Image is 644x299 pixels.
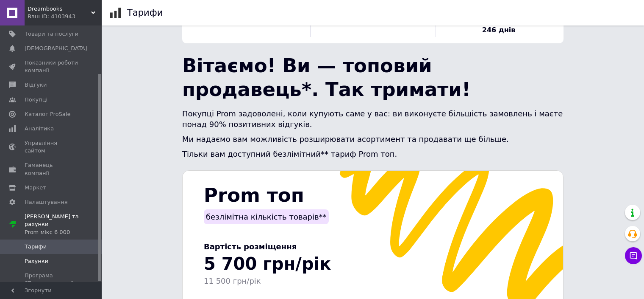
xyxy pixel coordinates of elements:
span: Показники роботи компанії [25,59,78,74]
span: Маркет [25,184,46,192]
span: Тільки вам доступний безлімітний** тариф Prom топ. [182,149,397,158]
span: Товари та послуги [25,30,78,38]
span: Гаманець компанії [25,161,78,177]
span: 246 днів [482,26,516,34]
span: Каталог ProSale [25,110,70,118]
span: [DEMOGRAPHIC_DATA] [25,45,87,52]
span: [PERSON_NAME] та рахунки [25,213,102,236]
div: Ваш ID: 4103943 [28,13,102,20]
span: 11 500 грн/рік [204,276,261,285]
span: Dreambooks [28,5,91,13]
span: Ми надаємо вам можливість розширювати асортимент та продавати ще більше. [182,135,509,144]
span: 5 700 грн/рік [204,254,331,274]
span: Вартість розміщення [204,242,297,251]
span: безлімітна кількість товарів** [206,212,327,221]
button: Чат з покупцем [625,247,642,264]
span: Аналітика [25,125,54,133]
span: Програма "Приведи друга" [25,272,78,287]
span: Prom топ [204,184,304,206]
span: Налаштування [25,198,68,206]
span: Покупці Prom задоволені, коли купують саме у вас: ви виконуєте більшість замовлень і маєте понад ... [182,109,563,129]
h1: Тарифи [127,8,163,18]
span: Рахунки [25,257,48,265]
span: Покупці [25,96,47,104]
div: Prom мікс 6 000 [25,228,102,236]
span: Управління сайтом [25,139,78,155]
span: Тарифи [25,243,47,251]
span: Вітаємо! Ви — топовий продавець*. Так тримати! [182,54,470,101]
span: Відгуки [25,81,47,89]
